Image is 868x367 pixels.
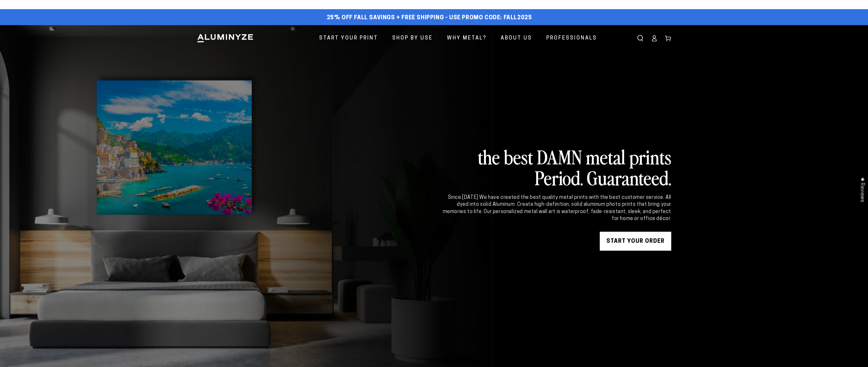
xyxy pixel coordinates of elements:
span: Shop By Use [392,34,433,43]
a: Why Metal? [442,30,491,47]
img: Aluminyze [197,34,254,43]
a: START YOUR Order [600,232,671,251]
div: Click to open Judge.me floating reviews tab [856,172,868,207]
span: About Us [501,34,532,43]
span: Why Metal? [447,34,487,43]
a: Start Your Print [314,30,383,47]
div: Since [DATE] We have created the best quality metal prints with the best customer service. All dy... [442,194,671,223]
span: Start Your Print [319,34,378,43]
a: About Us [496,30,537,47]
span: 25% off FALL Savings + Free Shipping - Use Promo Code: FALL2025 [327,15,532,21]
span: Professionals [546,34,597,43]
a: Professionals [542,30,602,47]
a: Shop By Use [387,30,437,47]
summary: Search our site [633,31,647,45]
h2: the best DAMN metal prints Period. Guaranteed. [442,146,671,188]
